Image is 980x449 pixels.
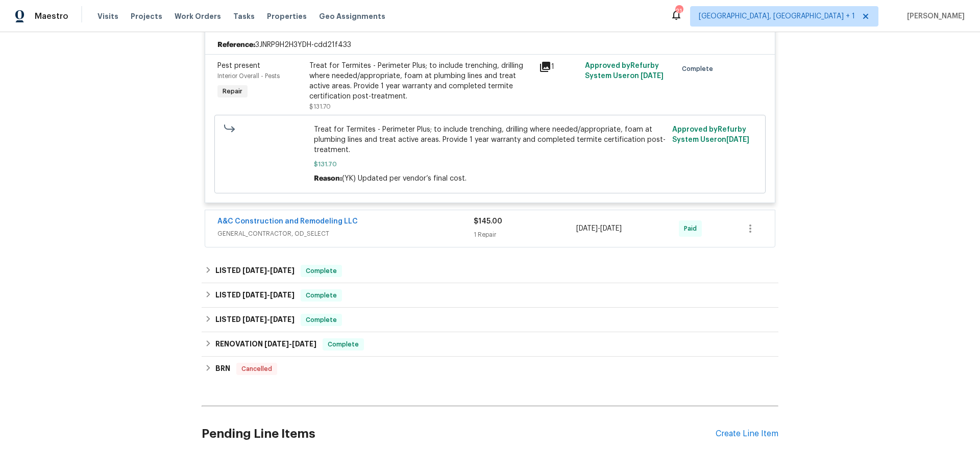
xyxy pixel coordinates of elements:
[217,40,255,50] b: Reference:
[264,340,289,347] span: [DATE]
[302,290,341,301] span: Complete
[576,225,598,232] span: [DATE]
[309,61,533,102] div: Treat for Termites - Perimeter Plus; to include trenching, drilling where needed/appropriate, foa...
[218,86,247,96] span: Repair
[716,429,778,439] div: Create Line Item
[309,104,331,110] span: $131.70
[585,62,664,80] span: Approved by Refurby System User on
[302,266,341,276] span: Complete
[202,283,778,308] div: LISTED [DATE]-[DATE]Complete
[474,230,576,240] div: 1 Repair
[215,363,230,375] h6: BRN
[233,13,255,20] span: Tasks
[202,308,778,332] div: LISTED [DATE]-[DATE]Complete
[675,6,682,16] div: 21
[242,267,295,274] span: -
[270,267,295,274] span: [DATE]
[699,11,855,21] span: [GEOGRAPHIC_DATA], [GEOGRAPHIC_DATA] + 1
[672,126,749,143] span: Approved by Refurby System User on
[314,124,667,155] span: Treat for Termites - Perimeter Plus; to include trenching, drilling where needed/appropriate, foa...
[242,316,295,323] span: -
[600,225,622,232] span: [DATE]
[35,11,68,21] span: Maestro
[684,223,701,234] span: Paid
[202,357,778,381] div: BRN Cancelled
[97,11,118,21] span: Visits
[270,316,295,323] span: [DATE]
[242,267,267,274] span: [DATE]
[202,332,778,357] div: RENOVATION [DATE]-[DATE]Complete
[237,364,276,374] span: Cancelled
[131,11,162,21] span: Projects
[215,265,295,277] h6: LISTED
[264,340,316,347] span: -
[314,175,342,182] span: Reason:
[682,64,717,74] span: Complete
[641,72,664,80] span: [DATE]
[242,291,267,298] span: [DATE]
[539,61,579,73] div: 1
[217,218,358,225] a: A&C Construction and Remodeling LLC
[267,11,307,21] span: Properties
[342,175,467,182] span: (YK) Updated per vendor’s final cost.
[302,315,341,325] span: Complete
[270,291,295,298] span: [DATE]
[576,223,622,234] span: -
[215,314,295,326] h6: LISTED
[242,316,267,323] span: [DATE]
[314,159,667,169] span: $131.70
[903,11,965,21] span: [PERSON_NAME]
[217,229,474,239] span: GENERAL_CONTRACTOR, OD_SELECT
[217,73,280,79] span: Interior Overall - Pests
[319,11,385,21] span: Geo Assignments
[292,340,316,347] span: [DATE]
[217,62,260,69] span: Pest present
[242,291,295,298] span: -
[726,136,749,143] span: [DATE]
[474,218,502,225] span: $145.00
[215,289,295,302] h6: LISTED
[215,338,316,351] h6: RENOVATION
[175,11,221,21] span: Work Orders
[324,339,363,350] span: Complete
[205,36,775,54] div: 3JNRP9H2H3YDH-cdd21f433
[202,259,778,283] div: LISTED [DATE]-[DATE]Complete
